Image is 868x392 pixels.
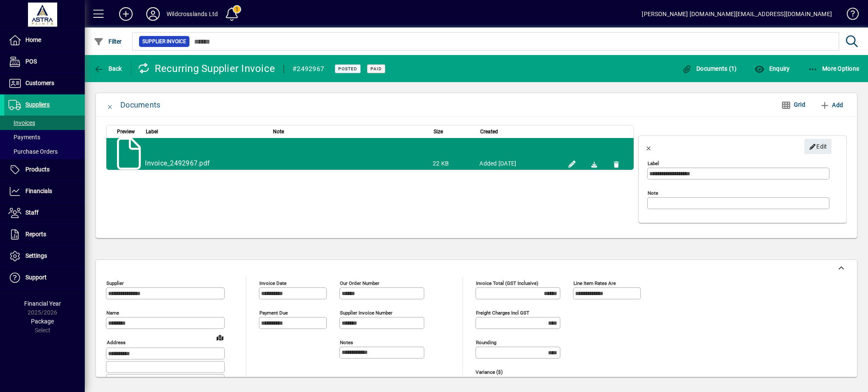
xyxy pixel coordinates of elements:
div: Wildcrosslands Ltd [167,7,218,21]
a: Customers [4,73,85,94]
div: Recurring Supplier Invoice [138,62,275,75]
a: Invoices [4,116,85,130]
span: Invoices [8,119,35,126]
a: Knowledge Base [840,2,857,29]
a: Reports [4,224,85,245]
span: Payments [8,134,40,141]
span: Label [146,127,158,136]
div: Added [DATE] [479,159,557,168]
mat-label: Payment due [259,310,288,316]
span: Posted [338,66,357,72]
button: Documents (1) [680,61,739,76]
span: Staff [25,209,39,216]
span: Home [25,36,41,43]
button: Remove [609,157,623,171]
span: Supplier Invoice [142,37,186,46]
mat-label: Name [106,310,119,316]
span: Package [31,318,54,325]
span: Paid [370,66,382,72]
a: Financials [4,181,85,202]
span: Size [434,127,443,136]
div: [PERSON_NAME] [DOMAIN_NAME][EMAIL_ADDRESS][DOMAIN_NAME] [642,7,832,21]
span: Financials [25,188,52,194]
button: Grid [774,97,812,113]
app-page-header-button: Back [85,61,131,76]
span: Products [25,166,50,173]
span: Reports [25,231,46,237]
span: Support [25,274,47,281]
mat-label: Supplier [106,280,124,286]
span: Enquiry [754,65,790,72]
span: Add [820,98,843,112]
span: Suppliers [25,101,50,108]
mat-label: Invoice Total (GST inclusive) [476,280,538,286]
span: POS [25,58,37,65]
div: #2492967 [292,62,324,76]
div: 22 KB [433,159,471,168]
mat-label: Our order number [340,280,379,286]
a: Home [4,30,85,51]
span: Grid [781,98,805,112]
span: Settings [25,252,47,259]
a: Support [4,267,85,288]
button: Close [639,136,659,157]
mat-label: Rounding [476,340,496,345]
span: Created [480,127,498,136]
button: Edit [565,157,579,171]
a: Products [4,159,85,180]
div: Documents [120,98,160,112]
button: More Options [806,61,862,76]
span: Note [273,127,284,136]
mat-label: Notes [340,340,353,345]
button: Add [112,6,139,22]
button: Filter [92,34,124,49]
a: Purchase Orders [4,144,85,159]
a: Invoice_2492967.pdf [145,159,210,167]
a: Settings [4,246,85,267]
span: Back [94,65,122,72]
button: Edit [804,139,832,154]
span: Purchase Orders [8,148,58,155]
span: Customers [25,80,54,86]
mat-label: Label [648,160,659,166]
span: Documents (1) [682,65,737,72]
button: Add [816,97,846,113]
span: Financial Year [24,300,61,307]
span: Preview [117,127,135,136]
mat-label: Freight charges incl GST [476,310,529,316]
a: View on map [213,331,227,344]
a: Download [587,157,601,171]
mat-label: Line item rates are [573,280,616,286]
span: Variance ($) [476,370,526,375]
a: POS [4,51,85,72]
mat-label: Note [648,190,658,196]
mat-label: Invoice date [259,280,287,286]
button: Back [92,61,124,76]
button: Profile [139,6,167,22]
a: Staff [4,202,85,224]
span: Filter [94,38,122,45]
button: Close [100,95,120,115]
button: Enquiry [752,61,792,76]
span: More Options [808,65,860,72]
span: Edit [809,140,827,154]
mat-label: Supplier invoice number [340,310,392,316]
a: Payments [4,130,85,144]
